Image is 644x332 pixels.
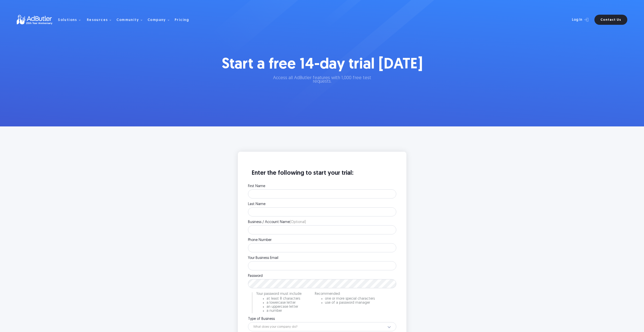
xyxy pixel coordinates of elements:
[248,256,396,260] label: Your Business Email
[325,301,375,305] li: use of a password manager
[116,18,139,22] div: Community
[248,185,396,188] label: First Name
[558,15,591,25] a: Log In
[175,17,193,22] a: Pricing
[248,203,396,206] label: Last Name
[256,292,302,296] p: Your password must include:
[265,76,379,83] p: Access all AdButler features with 1,000 free test requests.
[266,305,302,309] li: an uppercase letter
[248,274,396,278] label: Password
[290,220,306,224] span: (Optional)
[58,18,77,22] div: Solutions
[248,169,396,182] h3: Enter the following to start your trial:
[248,220,396,224] label: Business / Account Name
[248,238,396,242] label: Phone Number
[87,18,108,22] div: Resources
[266,297,302,301] li: at least 8 characters
[148,12,174,28] div: Company
[148,18,166,22] div: Company
[87,12,116,28] div: Resources
[266,301,302,305] li: a lowercase letter
[325,297,375,301] li: one or more special characters
[175,18,189,22] div: Pricing
[116,12,147,28] div: Community
[248,317,396,321] label: Type of Business
[315,292,375,296] p: Recommended:
[58,12,85,28] div: Solutions
[220,56,424,74] h1: Start a free 14-day trial [DATE]
[594,15,627,25] a: Contact Us
[266,309,302,313] li: a number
